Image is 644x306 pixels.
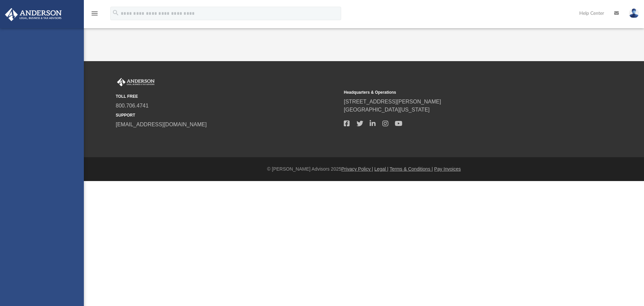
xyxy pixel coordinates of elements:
a: menu [91,13,99,17]
a: Terms & Conditions | [390,166,433,172]
a: [STREET_ADDRESS][PERSON_NAME] [344,99,441,104]
div: © [PERSON_NAME] Advisors 2025 [84,166,644,173]
a: Privacy Policy | [341,166,373,172]
img: User Pic [629,8,639,18]
a: [EMAIL_ADDRESS][DOMAIN_NAME] [116,122,207,127]
a: 800.706.4741 [116,103,149,108]
i: search [112,9,119,16]
small: TOLL FREE [116,93,339,99]
img: Anderson Advisors Platinum Portal [3,8,64,21]
img: Anderson Advisors Platinum Portal [116,78,156,87]
small: Headquarters & Operations [344,89,567,95]
a: Legal | [374,166,388,172]
small: SUPPORT [116,112,339,118]
i: menu [91,9,99,17]
a: Pay Invoices [434,166,461,172]
a: [GEOGRAPHIC_DATA][US_STATE] [344,107,430,113]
